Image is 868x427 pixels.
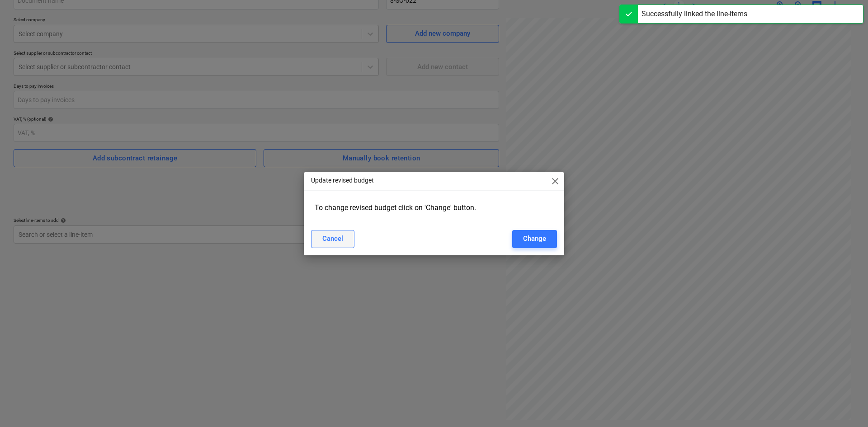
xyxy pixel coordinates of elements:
iframe: Chat Widget [823,384,868,427]
div: To change revised budget click on 'Change' button. [311,200,557,216]
div: Cancel [322,233,343,244]
p: Update revised budget [311,176,374,185]
span: close [550,176,561,187]
div: Change [523,233,546,244]
button: Change [512,230,557,248]
button: Cancel [311,230,354,248]
div: Successfully linked the line-items [642,9,747,19]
